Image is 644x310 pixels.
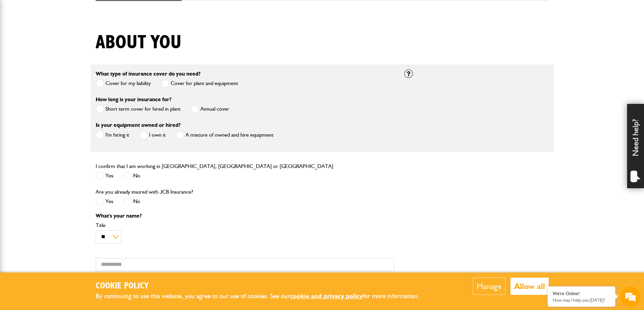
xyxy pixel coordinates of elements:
[123,197,140,206] label: No
[96,291,430,302] p: By continuing to use this website, you agree to our use of cookies. See our for more information.
[96,105,181,113] label: Short term cover for hired in plant
[96,223,394,228] label: Title
[96,131,129,139] label: I'm hiring it
[290,292,363,300] a: cookie and privacy policy
[96,79,151,88] label: Cover for my liability
[96,97,171,102] label: How long is your insurance for?
[176,131,273,139] label: A mixture of owned and hire equipment
[553,291,610,297] div: We're Online!
[191,105,229,113] label: Annual cover
[96,197,113,206] label: Yes
[510,278,549,295] button: Allow all
[123,172,140,180] label: No
[96,122,181,128] label: Is your equipment owned or hired?
[96,172,113,180] label: Yes
[96,213,394,219] p: What's your name?
[473,278,505,295] button: Manage
[96,31,182,54] h1: About you
[139,131,166,139] label: I own it
[96,281,430,291] h2: Cookie Policy
[96,189,193,195] label: Are you already insured with JCB Insurance?
[96,164,333,169] label: I confirm that I am working in [GEOGRAPHIC_DATA], [GEOGRAPHIC_DATA] or [GEOGRAPHIC_DATA]
[553,298,610,303] p: How may I help you today?
[96,71,200,77] label: What type of insurance cover do you need?
[627,104,644,188] div: Need help?
[161,79,238,88] label: Cover for plant and equipment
